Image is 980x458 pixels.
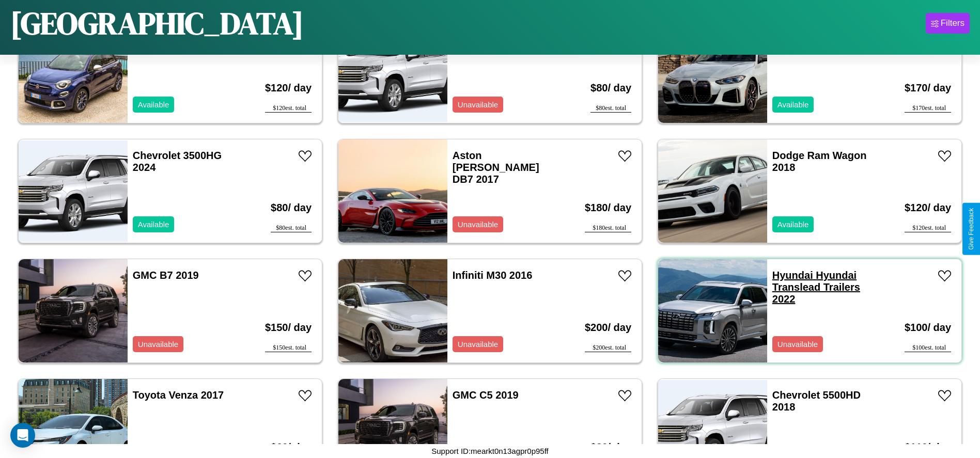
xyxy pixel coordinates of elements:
div: $ 80 est. total [590,104,631,113]
h3: $ 150 / day [265,311,312,344]
div: Filters [941,18,965,28]
h3: $ 120 / day [265,72,312,104]
p: Available [138,217,169,231]
p: Unavailable [458,217,498,231]
div: $ 120 est. total [905,224,951,232]
a: Dodge Ram Wagon 2018 [772,150,867,173]
h3: $ 170 / day [905,72,951,104]
h3: $ 200 / day [585,311,631,344]
div: $ 170 est. total [905,104,951,113]
p: Unavailable [138,337,178,351]
a: Chevrolet 3500HG 2024 [133,150,222,173]
button: Filters [926,13,970,34]
p: Support ID: mearkt0n13agpr0p95ff [431,444,549,458]
div: $ 120 est. total [265,104,312,113]
a: GMC B7 2019 [133,270,199,281]
div: $ 100 est. total [905,344,951,352]
h3: $ 120 / day [905,192,951,224]
p: Available [777,98,809,112]
p: Available [138,98,169,112]
div: Give Feedback [968,208,975,250]
a: GMC C5 2019 [453,389,519,401]
p: Available [777,217,809,231]
a: Hyundai Hyundai Translead Trailers 2022 [772,270,860,305]
a: Aston [PERSON_NAME] DB7 2017 [453,150,539,185]
div: $ 180 est. total [585,224,631,232]
a: Toyota Venza 2017 [133,389,224,401]
a: Infiniti M30 2016 [453,270,533,281]
p: Unavailable [458,337,498,351]
h1: [GEOGRAPHIC_DATA] [10,2,304,44]
h3: $ 80 / day [590,72,631,104]
div: $ 200 est. total [585,344,631,352]
div: Open Intercom Messenger [10,423,35,448]
h3: $ 100 / day [905,311,951,344]
p: Unavailable [458,98,498,112]
p: Unavailable [777,337,818,351]
h3: $ 80 / day [271,192,312,224]
h3: $ 180 / day [585,192,631,224]
div: $ 150 est. total [265,344,312,352]
div: $ 80 est. total [271,224,312,232]
a: Chevrolet 5500HD 2018 [772,389,861,413]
